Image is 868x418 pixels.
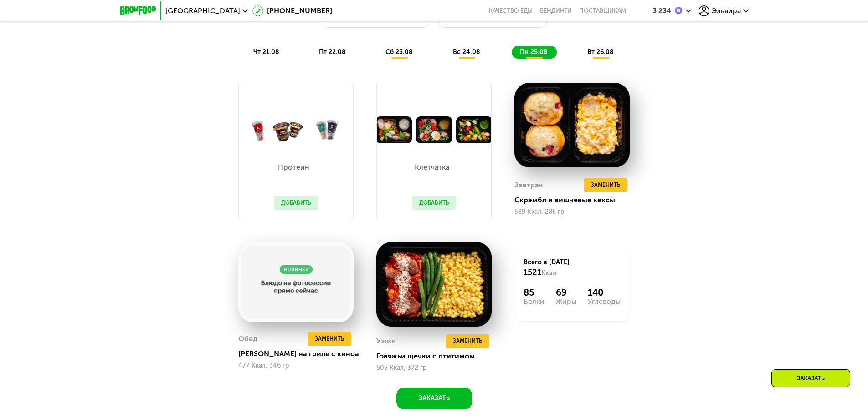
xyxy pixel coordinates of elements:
button: Заказать [396,388,472,409]
div: [PERSON_NAME] на гриле с киноа [238,349,361,358]
p: Клетчатка [412,164,452,171]
span: пн 25.08 [520,48,548,56]
div: 140 [588,287,621,298]
span: Эльвира [712,7,741,15]
button: Заменить [584,178,627,192]
div: 477 Ккал, 346 гр [238,362,354,369]
span: вт 26.08 [587,48,614,56]
span: 1521 [524,267,541,277]
button: Заменить [308,332,351,346]
a: Качество еды [489,7,533,15]
div: 3 234 [652,7,671,15]
button: Добавить [274,196,318,210]
a: Вендинги [540,7,572,15]
span: Заменить [315,334,344,343]
span: сб 23.08 [385,48,413,56]
span: Заменить [453,337,482,346]
div: Белки [524,298,544,305]
span: пт 22.08 [319,48,346,56]
div: Скрэмбл и вишневые кексы [514,196,637,205]
div: Ужин [376,334,396,348]
span: чт 21.08 [253,48,279,56]
a: [PHONE_NUMBER] [252,5,332,16]
div: Завтрак [514,178,543,192]
div: 505 Ккал, 372 гр [376,364,492,372]
div: Заказать [771,369,850,387]
span: [GEOGRAPHIC_DATA] [165,7,240,15]
div: 69 [556,287,576,298]
div: Обед [238,332,257,346]
span: вс 24.08 [453,48,480,56]
div: Всего в [DATE] [524,258,621,278]
button: Добавить [412,196,456,210]
span: Заменить [591,181,620,190]
div: 539 Ккал, 286 гр [514,208,630,216]
div: Углеводы [588,298,621,305]
p: Протеин [274,164,313,171]
div: 85 [524,287,544,298]
div: Говяжьи щечки с птитимом [376,352,499,361]
span: Ккал [541,269,556,277]
div: поставщикам [579,7,626,15]
button: Заменить [446,334,489,348]
div: Жиры [556,298,576,305]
